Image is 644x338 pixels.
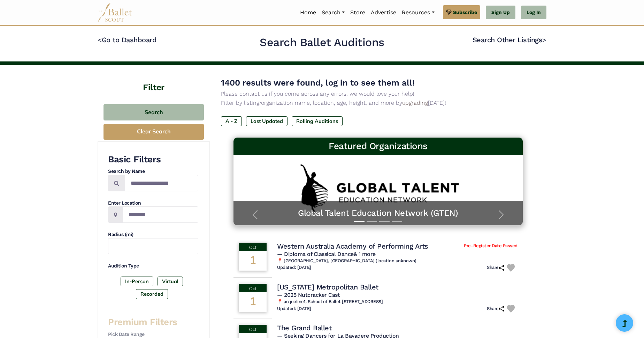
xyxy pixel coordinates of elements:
div: 1 [239,251,267,271]
label: A - Z [221,116,242,126]
label: Virtual [158,277,183,286]
a: Store [347,5,368,20]
h4: Western Australia Academy of Performing Arts [277,242,428,251]
a: Search Other Listings> [473,36,546,44]
span: — Diploma of Classical Dance [277,251,376,257]
button: Search [103,104,204,120]
input: Location [123,206,198,223]
div: Oct [239,284,267,292]
h6: Share [487,306,504,312]
code: > [542,35,546,44]
a: Log In [521,6,546,20]
a: Search [319,5,347,20]
button: Slide 2 [367,217,377,225]
span: 1400 results were found, log in to see them all! [221,78,415,88]
input: Search by names... [125,175,198,191]
label: In-Person [121,277,153,286]
button: Clear Search [103,124,204,140]
h3: Featured Organizations [239,140,517,152]
label: Recorded [136,289,168,299]
p: Please contact us if you come across any errors, we would love your help! [221,89,535,98]
a: Subscribe [443,5,480,19]
a: Home [297,5,319,20]
a: Resources [399,5,437,20]
p: Filter by listing/organization name, location, age, height, and more by [DATE]! [221,98,535,108]
h6: 📍 acqueline’s School of Ballet [STREET_ADDRESS] [277,299,517,305]
a: Sign Up [486,6,515,20]
a: Global Talent Education Network (GTEN) [240,208,516,219]
h6: Share [487,265,504,271]
a: & 1 more [354,251,376,257]
div: 1 [239,292,267,312]
h6: Updated: [DATE] [277,306,311,312]
h4: Search by Name [108,168,198,175]
h3: Basic Filters [108,154,198,166]
img: gem.svg [446,8,452,16]
h4: Pick Date Range [108,331,198,338]
h2: Search Ballet Auditions [260,35,384,50]
h6: 📍 [GEOGRAPHIC_DATA], [GEOGRAPHIC_DATA] (location unknown) [277,258,517,264]
h4: [US_STATE] Metropolitan Ballet [277,282,378,292]
h3: Premium Filters [108,316,198,328]
h4: Radius (mi) [108,231,198,238]
a: Advertise [368,5,399,20]
a: upgrading [402,100,428,106]
span: Subscribe [453,8,477,16]
h4: Filter [98,65,210,94]
button: Slide 1 [354,217,365,225]
h4: The Grand Ballet [277,323,331,332]
code: < [98,35,102,44]
span: Pre-Register Date Passed [464,243,517,249]
span: — 2025 Nutcracker Cast [277,292,340,298]
button: Slide 3 [379,217,390,225]
div: Oct [239,243,267,251]
h6: Updated: [DATE] [277,265,311,271]
label: Rolling Auditions [292,116,343,126]
h4: Enter Location [108,200,198,207]
button: Slide 4 [392,217,402,225]
label: Last Updated [246,116,287,126]
h4: Audition Type [108,263,198,270]
a: <Go to Dashboard [98,36,156,44]
div: Oct [239,325,267,333]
